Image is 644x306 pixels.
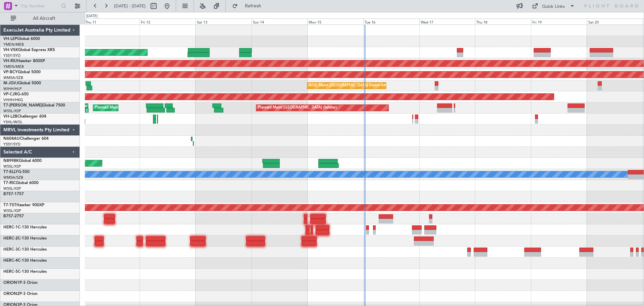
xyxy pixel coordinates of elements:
div: Quick Links [542,3,565,10]
button: Quick Links [529,1,578,11]
div: Sat 20 [587,18,643,25]
a: YSHL/WOL [3,120,22,125]
span: HERC-4 [3,259,18,263]
a: WMSA/SZB [3,175,23,180]
span: VP-CJR [3,92,17,96]
span: HERC-3 [3,248,18,252]
span: T7-RIC [3,181,16,185]
span: ORION1 [3,281,19,285]
a: WIHH/HLP [3,86,22,91]
span: T7-ELLY [3,170,18,174]
a: YSSY/SYD [3,142,20,147]
a: N8998KGlobal 6000 [3,159,42,163]
span: HERC-5 [3,270,18,274]
span: Refresh [239,4,267,8]
span: B757-2 [3,214,17,218]
a: B757-1757 [3,192,24,196]
button: All Aircraft [7,13,73,24]
span: ORION2 [3,292,19,296]
span: HERC-1 [3,225,18,229]
a: VHHH/HKG [3,97,23,102]
span: M-JGVJ [3,81,18,85]
a: VH-LEPGlobal 6000 [3,37,40,41]
a: HERC-4C-130 Hercules [3,259,47,263]
span: VH-VSK [3,48,18,52]
a: YSSY/SYD [3,53,20,58]
div: Planned Maint [GEOGRAPHIC_DATA] (Seletar) [258,103,337,113]
input: Trip Number [20,1,59,11]
span: All Aircraft [17,16,71,21]
span: [DATE] - [DATE] [114,3,146,9]
div: Planned Maint Dubai (Al Maktoum Intl) [95,103,161,113]
a: T7-ELLYG-550 [3,170,30,174]
a: WSSL/XSP [3,164,21,169]
div: Tue 16 [363,18,419,25]
a: YMEN/MEB [3,64,24,69]
span: HERC-2 [3,236,18,241]
span: VH-RIU [3,59,17,63]
a: WSSL/XSP [3,108,21,114]
a: HERC-3C-130 Hercules [3,248,47,252]
div: Fri 12 [140,18,196,25]
a: VH-RIUHawker 800XP [3,59,45,63]
a: N604AUChallenger 604 [3,137,49,141]
a: ORION2P-3 Orion [3,292,38,296]
span: T7-[PERSON_NAME] [3,103,42,107]
a: WSSL/XSP [3,186,21,191]
div: Sun 14 [252,18,308,25]
a: T7-TSTHawker 900XP [3,203,44,207]
div: AOG Maint [GEOGRAPHIC_DATA] (Halim Intl) [309,81,387,91]
span: B757-1 [3,192,17,196]
span: N8998K [3,159,19,163]
a: HERC-2C-130 Hercules [3,236,47,241]
div: Mon 15 [307,18,363,25]
a: ORION1P-3 Orion [3,281,38,285]
a: WSSL/XSP [3,208,21,213]
span: VH-LEP [3,37,17,41]
a: B757-2757 [3,214,24,218]
span: T7-TST [3,203,16,207]
span: VP-BCY [3,70,18,74]
a: YMEN/MEB [3,42,24,47]
a: VH-L2BChallenger 604 [3,115,46,119]
a: WMSA/SZB [3,75,23,80]
div: [DATE] [86,13,98,19]
div: Fri 19 [531,18,587,25]
div: Sat 13 [196,18,252,25]
a: VP-CJRG-650 [3,92,29,96]
div: Thu 11 [84,18,140,25]
a: VH-VSKGlobal Express XRS [3,48,55,52]
button: Refresh [229,1,269,11]
span: VH-L2B [3,115,17,119]
div: Wed 17 [419,18,475,25]
a: T7-RICGlobal 6000 [3,181,39,185]
a: HERC-1C-130 Hercules [3,225,47,229]
div: Thu 18 [475,18,531,25]
a: VP-BCYGlobal 5000 [3,70,41,74]
a: HERC-5C-130 Hercules [3,270,47,274]
span: N604AU [3,137,20,141]
a: T7-[PERSON_NAME]Global 7500 [3,103,65,107]
a: M-JGVJGlobal 5000 [3,81,41,85]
